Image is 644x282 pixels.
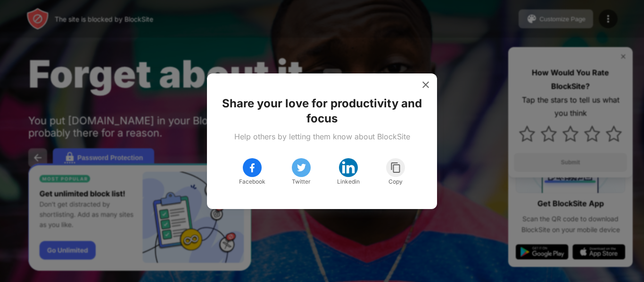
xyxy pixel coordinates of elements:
[292,177,311,186] div: Twitter
[247,162,258,173] img: facebook.svg
[388,177,403,186] div: Copy
[390,162,402,173] img: copy.svg
[337,177,360,186] div: Linkedin
[341,160,356,175] img: linkedin.svg
[296,162,307,173] img: twitter.svg
[234,132,410,141] div: Help others by letting them know about BlockSite
[239,177,265,186] div: Facebook
[218,96,426,126] div: Share your love for productivity and focus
